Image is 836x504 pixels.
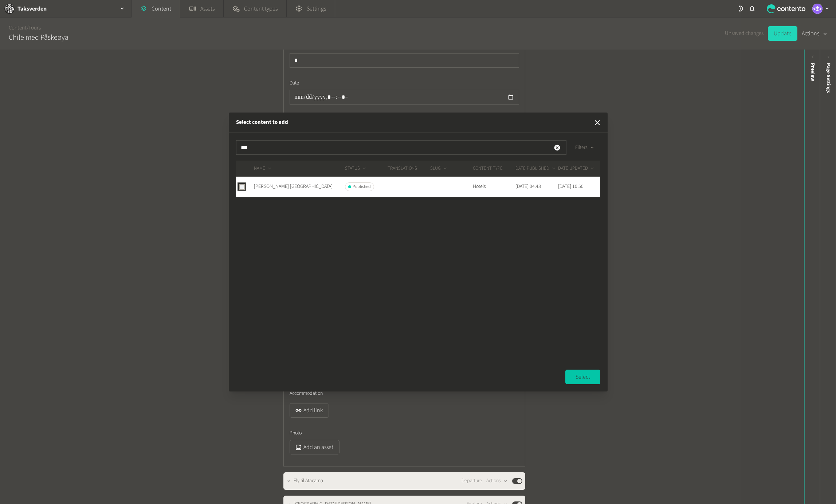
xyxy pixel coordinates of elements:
th: CONTENT TYPE [472,161,515,177]
time: [DATE] 10:50 [558,183,584,190]
h2: Select content to add [236,118,288,127]
button: Filters [569,140,600,155]
button: DATE PUBLISHED [515,165,557,172]
time: [DATE] 04:48 [515,183,541,190]
span: Published [353,184,371,190]
span: [PERSON_NAME] [GEOGRAPHIC_DATA] [254,183,333,190]
span: Filters [575,144,588,151]
th: Translations [387,161,430,177]
button: DATE UPDATED [558,165,595,172]
button: NAME [254,165,272,172]
button: SLUG [430,165,448,172]
td: Hotels [472,177,515,197]
button: Select [565,370,600,384]
button: STATUS [345,165,367,172]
